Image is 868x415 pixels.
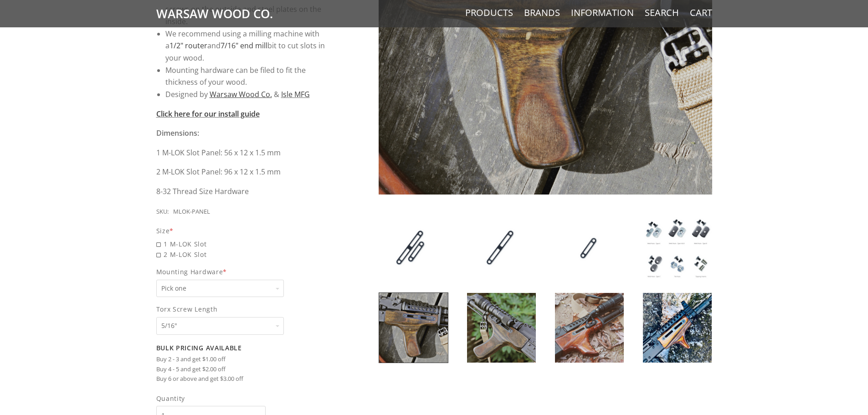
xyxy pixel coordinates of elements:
span: Quantity [156,393,266,404]
li: Buy 2 - 3 and get $1.00 off [156,354,331,364]
img: DIY M-LOK Panel Inserts [467,293,536,363]
a: Products [465,7,513,19]
a: Cart [690,7,712,19]
img: DIY M-LOK Panel Inserts [467,213,536,283]
span: 2 M-LOK Slot [156,249,331,260]
a: Brands [524,7,560,19]
img: DIY M-LOK Panel Inserts [555,293,624,363]
a: 7/16" end mill [221,41,267,51]
p: 1 M-LOK Slot Panel: 56 x 12 x 1.5 mm [156,147,331,159]
a: Search [645,7,679,19]
p: 8-32 Thread Size Hardware [156,185,331,198]
a: Information [571,7,634,19]
li: Buy 4 - 5 and get $2.00 off [156,364,331,374]
div: SKU: [156,207,169,217]
select: Torx Screw Length [156,317,284,335]
img: DIY M-LOK Panel Inserts [379,293,448,363]
a: Click here for our install guide [156,109,260,119]
a: Isle MFG [281,89,310,99]
p: 2 M-LOK Slot Panel: 96 x 12 x 1.5 mm [156,166,331,178]
strong: Dimensions: [156,128,199,138]
span: 1 M-LOK Slot [156,239,331,249]
h2: Bulk Pricing Available [156,344,331,352]
select: Mounting Hardware* [156,280,284,297]
span: Mounting Hardware [156,266,331,277]
img: DIY M-LOK Panel Inserts [555,213,624,283]
img: DIY M-LOK Panel Inserts [379,213,448,283]
div: MLOK-PANEL [173,207,210,217]
div: Size [156,225,331,236]
a: 1/2" router [169,41,207,51]
li: Designed by & [165,88,331,101]
li: Mounting hardware can be filed to fit the thickness of your wood. [165,64,331,88]
a: Warsaw Wood Co. [210,89,272,99]
span: Torx Screw Length [156,304,331,314]
img: DIY M-LOK Panel Inserts [643,293,712,363]
li: Buy 6 or above and get $3.00 off [156,374,331,384]
li: We recommend using a milling machine with a and bit to cut slots in your wood. [165,28,331,64]
img: DIY M-LOK Panel Inserts [643,213,712,283]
